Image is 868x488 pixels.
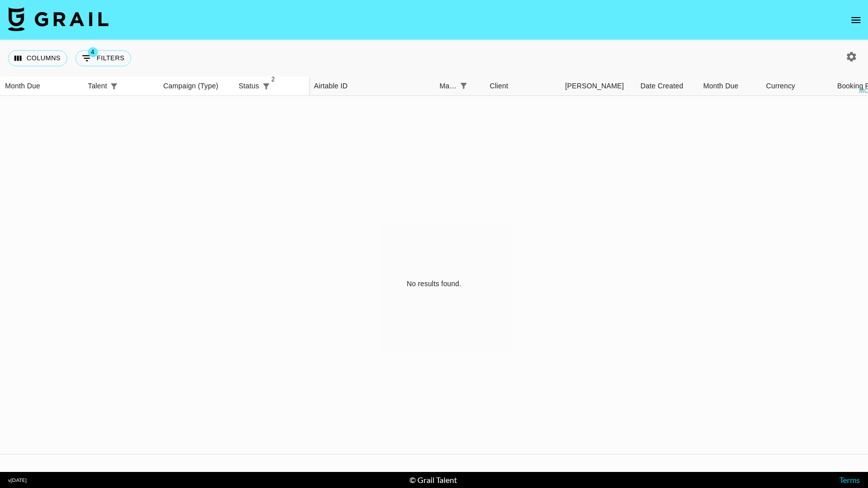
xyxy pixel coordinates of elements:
[309,76,435,96] div: Airtable ID
[640,76,683,96] div: Date Created
[766,76,795,96] div: Currency
[565,76,624,96] div: [PERSON_NAME]
[761,76,811,96] div: Currency
[5,76,40,96] div: Month Due
[457,79,471,93] button: Show filters
[239,76,259,96] div: Status
[75,50,131,66] button: Show filters
[107,79,121,93] button: Show filters
[314,76,348,96] div: Airtable ID
[846,10,866,30] button: open drawer
[435,76,485,96] div: Manager
[440,76,457,96] div: Manager
[409,475,457,485] div: © Grail Talent
[8,477,27,483] div: v [DATE]
[457,79,471,93] div: 1 active filter
[268,74,278,84] span: 2
[107,79,121,93] div: 1 active filter
[839,475,860,484] a: Terms
[259,79,273,93] button: Show filters
[83,76,158,96] div: Talent
[121,79,135,93] button: Sort
[88,76,107,96] div: Talent
[163,76,219,96] div: Campaign (Type)
[635,76,698,96] div: Date Created
[698,76,761,96] div: Month Due
[485,76,560,96] div: Client
[259,79,273,93] div: 2 active filters
[158,76,234,96] div: Campaign (Type)
[8,50,67,66] button: Select columns
[8,7,108,31] img: Grail Talent
[88,47,98,57] span: 4
[490,76,508,96] div: Client
[560,76,635,96] div: Booker
[234,76,309,96] div: Status
[471,79,485,93] button: Sort
[703,76,738,96] div: Month Due
[273,79,287,93] button: Sort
